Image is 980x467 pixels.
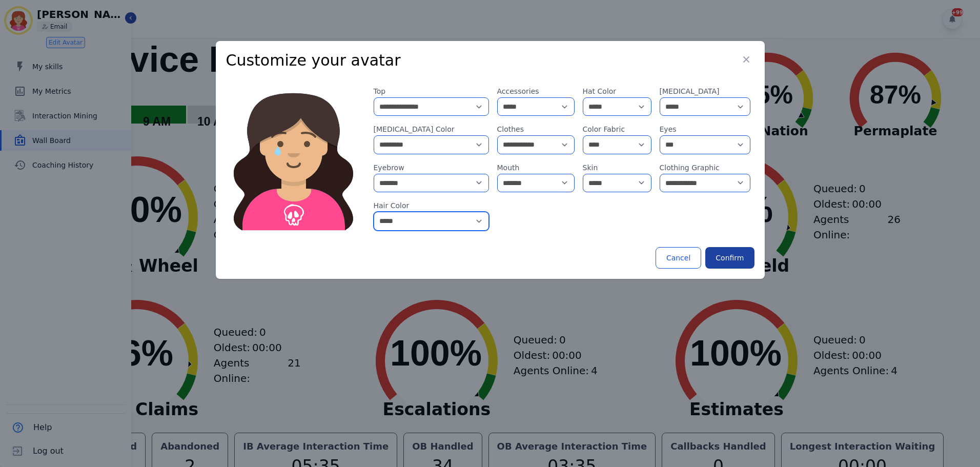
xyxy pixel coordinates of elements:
[497,124,575,134] span: Clothes
[660,124,750,134] span: Eyes
[374,200,489,211] span: Hair Color
[374,124,489,134] span: [MEDICAL_DATA] Color
[583,163,651,173] span: Skin
[374,163,489,173] span: Eyebrow
[226,51,754,70] h2: Customize your avatar
[705,247,754,269] button: Confirm
[660,86,750,96] span: [MEDICAL_DATA]
[497,163,575,173] span: Mouth
[374,86,489,96] span: Top
[656,247,701,269] button: Cancel
[583,86,651,96] span: Hat Color
[583,124,651,134] span: Color Fabric
[497,86,575,96] span: Accessories
[660,163,750,173] span: Clothing Graphic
